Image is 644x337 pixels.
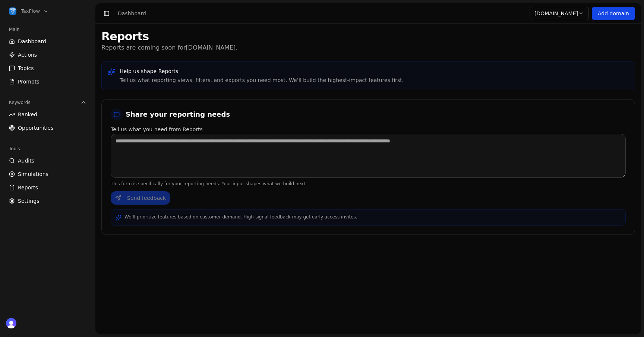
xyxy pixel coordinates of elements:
[6,108,89,120] a: Ranked
[126,109,230,120] h2: Share your reporting needs
[6,97,89,108] button: Keywords
[592,7,635,20] a: Add domain
[111,181,626,187] p: This form is specifically for your reporting needs. Your input shapes what we build next.
[101,43,237,52] p: Reports are coming soon for [DOMAIN_NAME] .
[18,38,46,45] span: Dashboard
[18,51,37,59] span: Actions
[118,10,146,17] div: Dashboard
[6,155,89,167] a: Audits
[6,195,89,207] a: Settings
[18,157,34,164] span: Audits
[6,76,89,88] a: Prompts
[18,197,39,205] span: Settings
[6,143,89,155] div: Tools
[18,124,54,132] span: Opportunities
[21,8,40,15] span: TaxFlow
[6,318,16,328] img: 's logo
[6,182,89,193] a: Reports
[6,35,89,47] a: Dashboard
[18,170,48,178] span: Simulations
[6,49,89,61] a: Actions
[6,6,52,16] button: Open organization switcher
[18,64,34,72] span: Topics
[6,122,89,134] a: Opportunities
[6,62,89,74] a: Topics
[18,111,37,118] span: Ranked
[6,168,89,180] a: Simulations
[18,184,38,191] span: Reports
[9,7,16,15] img: TaxFlow
[124,214,357,220] p: We’ll prioritize features based on customer demand. High-signal feedback may get early access inv...
[120,67,404,75] p: Help us shape Reports
[6,23,89,35] div: Main
[111,126,203,132] label: Tell us what you need from Reports
[120,76,404,84] p: Tell us what reporting views, filters, and exports you need most. We’ll build the highest-impact ...
[18,78,40,85] span: Prompts
[6,318,16,328] button: Open user button
[101,30,237,43] h1: Reports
